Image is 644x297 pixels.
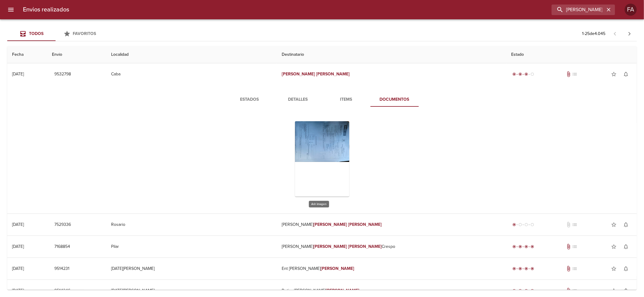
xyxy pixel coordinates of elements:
[106,46,277,63] th: Localidad
[511,288,535,294] div: Entregado
[54,221,71,229] span: 7529336
[611,288,617,294] span: star_border
[282,71,315,77] em: [PERSON_NAME]
[106,63,277,85] td: Caba
[326,96,367,103] span: Items
[511,266,535,272] div: Entregado
[620,263,632,275] button: Activar notificaciones
[314,222,347,227] em: [PERSON_NAME]
[524,223,528,226] span: radio_button_unchecked
[316,71,350,77] em: [PERSON_NAME]
[12,288,24,293] div: [DATE]
[572,266,578,272] span: No tiene pedido asociado
[54,243,70,251] span: 7168854
[623,244,629,250] span: notifications_none
[620,285,632,297] button: Activar notificaciones
[314,244,347,249] em: [PERSON_NAME]
[52,69,73,80] button: 9532798
[518,267,522,270] span: radio_button_checked
[566,71,572,77] span: Tiene documentos adjuntos
[12,222,24,227] div: [DATE]
[530,223,534,226] span: radio_button_unchecked
[524,72,528,76] span: radio_button_checked
[348,244,382,249] em: [PERSON_NAME]
[518,72,522,76] span: radio_button_checked
[623,288,629,294] span: notifications_none
[608,68,620,80] button: Agregar a favoritos
[511,71,535,77] div: En viaje
[73,31,96,36] span: Favoritos
[7,27,104,41] div: Tabs Envios
[512,245,516,248] span: radio_button_checked
[566,244,572,250] span: Tiene documentos adjuntos
[226,92,419,107] div: Tabs detalle de guia
[512,267,516,270] span: radio_button_checked
[348,222,382,227] em: [PERSON_NAME]
[23,5,69,14] h6: Envios realizados
[552,5,605,15] input: buscar
[229,96,270,103] span: Estados
[623,71,629,77] span: notifications_none
[524,289,528,292] span: radio_button_checked
[512,223,516,226] span: radio_button_checked
[518,245,522,248] span: radio_button_checked
[608,219,620,231] button: Agregar a favoritos
[54,287,70,295] span: 9514246
[582,31,605,37] p: 1 - 25 de 4.045
[277,236,506,258] td: [PERSON_NAME] Crespo
[52,241,72,252] button: 7168854
[530,245,534,248] span: radio_button_checked
[52,285,73,296] button: 9514246
[611,222,617,228] span: star_border
[29,31,43,36] span: Todos
[572,222,578,228] span: No tiene pedido asociado
[512,289,516,292] span: radio_button_checked
[47,46,106,63] th: Envio
[524,245,528,248] span: radio_button_checked
[7,46,47,63] th: Fecha
[54,71,71,78] span: 9532798
[518,289,522,292] span: radio_button_checked
[611,71,617,77] span: star_border
[12,244,24,249] div: [DATE]
[623,222,629,228] span: notifications_none
[106,258,277,280] td: [DATE][PERSON_NAME]
[326,288,360,293] em: [PERSON_NAME]
[566,266,572,272] span: Tiene documentos adjuntos
[12,71,24,77] div: [DATE]
[608,263,620,275] button: Agregar a favoritos
[530,72,534,76] span: radio_button_unchecked
[277,46,506,63] th: Destinatario
[611,266,617,272] span: star_border
[277,258,506,280] td: Ent [PERSON_NAME]
[620,241,632,253] button: Activar notificaciones
[608,241,620,253] button: Agregar a favoritos
[566,288,572,294] span: Tiene documentos adjuntos
[611,244,617,250] span: star_border
[572,71,578,77] span: No tiene pedido asociado
[106,236,277,258] td: Pilar
[625,4,637,16] div: Abrir información de usuario
[374,96,415,103] span: Documentos
[277,96,319,103] span: Detalles
[52,219,73,230] button: 7529336
[625,4,637,16] div: FA
[530,267,534,270] span: radio_button_checked
[566,222,572,228] span: No tiene documentos adjuntos
[518,223,522,226] span: radio_button_unchecked
[524,267,528,270] span: radio_button_checked
[277,214,506,235] td: [PERSON_NAME]
[512,72,516,76] span: radio_button_checked
[572,288,578,294] span: No tiene pedido asociado
[4,2,18,17] button: menu
[506,46,637,63] th: Estado
[608,285,620,297] button: Agregar a favoritos
[321,266,354,271] em: [PERSON_NAME]
[52,263,72,274] button: 9514231
[572,244,578,250] span: No tiene pedido asociado
[106,214,277,235] td: Rosario
[511,222,535,228] div: Generado
[54,265,69,273] span: 9514231
[530,289,534,292] span: radio_button_checked
[620,68,632,80] button: Activar notificaciones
